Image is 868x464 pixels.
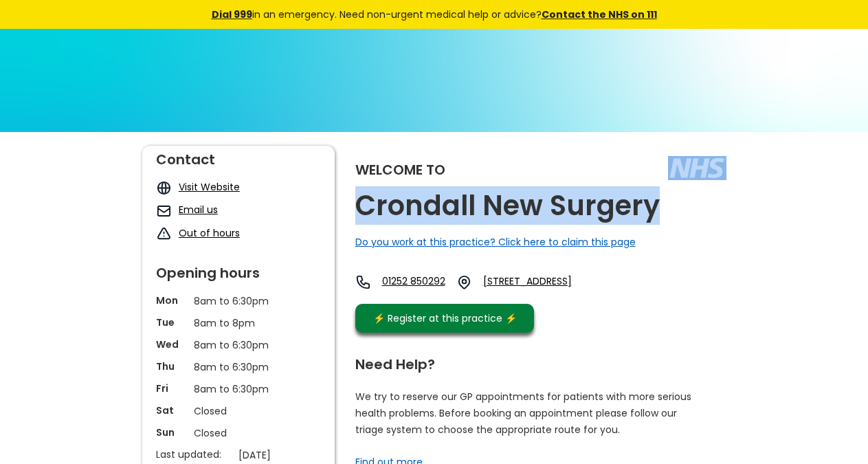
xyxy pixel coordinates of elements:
a: Email us [179,203,218,217]
div: in an emergency. Need non-urgent medical help or advice? [118,7,750,22]
a: Out of hours [179,226,240,240]
p: Closed [194,426,283,441]
img: telephone icon [355,274,371,290]
h2: Crondall New Surgery [355,190,660,221]
p: 8am to 6:30pm [194,294,283,309]
img: globe icon [156,180,172,196]
img: practice location icon [456,274,472,290]
img: The NHS logo [668,156,726,179]
p: Sun [156,426,187,439]
a: Dial 999 [212,8,252,21]
div: Contact [156,146,321,166]
p: Closed [194,404,283,419]
img: exclamation icon [156,226,172,242]
div: ⚡️ Register at this practice ⚡️ [366,311,524,326]
p: 8am to 6:30pm [194,338,283,353]
a: Contact the NHS on 111 [542,8,657,21]
p: Thu [156,360,187,373]
a: 01252 850292 [382,274,445,290]
div: Need Help? [355,351,713,371]
a: Do you work at this practice? Click here to claim this page [355,235,636,249]
p: Mon [156,294,187,307]
p: We try to reserve our GP appointments for patients with more serious health problems. Before book... [355,388,692,438]
p: Sat [156,404,187,417]
p: Tue [156,316,187,329]
a: Visit Website [179,180,240,194]
p: 8am to 6:30pm [194,382,283,397]
a: ⚡️ Register at this practice ⚡️ [355,304,534,333]
p: Fri [156,382,187,395]
p: [DATE] [238,448,328,463]
div: Welcome to [355,163,445,177]
p: 8am to 6:30pm [194,360,283,375]
p: Wed [156,338,187,351]
p: 8am to 8pm [194,316,283,331]
img: mail icon [156,203,172,219]
div: Opening hours [156,259,321,280]
a: [STREET_ADDRESS] [483,274,610,290]
p: Last updated: [156,448,232,461]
